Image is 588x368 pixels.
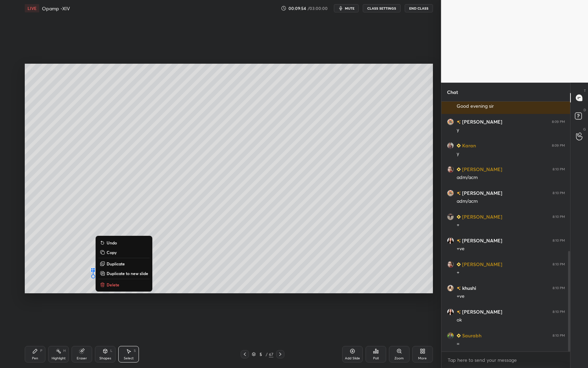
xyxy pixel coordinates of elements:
[373,357,379,360] div: Poll
[457,127,565,134] div: y
[447,261,454,268] img: e66afcf1963c463a8c5e9f65a0a91fdc.jpg
[553,310,565,314] div: 8:10 PM
[110,349,112,353] div: L
[457,287,461,291] img: no-rating-badge.077c3623.svg
[457,334,461,338] img: Learner_Badge_beginner_1_8b307cf2a0.svg
[447,237,454,244] img: 60e82d6182b849e09689e067145fe368.jpg
[457,317,565,324] div: ok
[457,262,461,266] img: Learner_Badge_beginner_1_8b307cf2a0.svg
[553,167,565,171] div: 8:10 PM
[98,248,150,256] button: Copy
[418,357,427,360] div: More
[461,308,502,315] h6: [PERSON_NAME]
[461,118,502,125] h6: [PERSON_NAME]
[394,357,404,360] div: Zoom
[98,269,150,277] button: Duplicate to new slide
[457,222,565,229] div: +
[457,103,565,110] div: Good evening sir
[107,250,117,255] p: Copy
[447,213,454,220] img: eecb80fe9e0947598fbc7addabda82c8.jpg
[457,174,565,181] div: adm/acm
[457,340,565,347] div: =
[457,120,461,124] img: no-rating-badge.077c3623.svg
[457,215,461,219] img: Learner_Badge_beginner_1_8b307cf2a0.svg
[461,284,476,292] h6: khushi
[345,6,355,11] span: mute
[584,88,586,93] p: T
[405,4,433,12] button: End Class
[553,239,565,243] div: 8:10 PM
[457,245,565,252] div: +ve
[457,269,565,276] div: +
[63,349,66,353] div: H
[553,286,565,290] div: 8:10 PM
[442,83,464,101] p: Chat
[457,293,565,300] div: +ve
[447,166,454,173] img: e66afcf1963c463a8c5e9f65a0a91fdc.jpg
[363,4,401,12] button: CLASS SETTINGS
[134,349,136,353] div: S
[457,311,461,314] img: no-rating-badge.077c3623.svg
[447,308,454,315] img: 60e82d6182b849e09689e067145fe368.jpg
[42,5,70,12] h4: Opamp -XIV
[107,261,125,266] p: Duplicate
[552,120,565,124] div: 8:09 PM
[457,167,461,171] img: Learner_Badge_beginner_1_8b307cf2a0.svg
[584,107,586,113] p: D
[457,150,565,157] div: y
[98,260,150,268] button: Duplicate
[553,334,565,338] div: 8:10 PM
[583,127,586,132] p: G
[447,332,454,339] img: 5c094696579448e788f5d89b0f7c3791.jpg
[98,239,150,247] button: Undo
[461,237,502,244] h6: [PERSON_NAME]
[447,190,454,197] img: 15d63d1dc71e40deadaebccc2ba110a2.jpg
[257,352,264,356] div: 5
[99,357,111,360] div: Shapes
[107,282,119,287] p: Delete
[345,357,360,360] div: Add Slide
[265,352,268,356] div: /
[40,349,42,353] div: P
[107,240,117,245] p: Undo
[77,357,87,360] div: Eraser
[98,281,150,289] button: Delete
[461,166,502,173] h6: [PERSON_NAME]
[461,261,502,268] h6: [PERSON_NAME]
[447,142,454,149] img: fec520b3476e4e82b9805c71054fecfe.jpg
[457,198,565,205] div: adm/acm
[553,191,565,195] div: 8:10 PM
[553,262,565,266] div: 8:10 PM
[442,102,570,351] div: grid
[457,144,461,148] img: Learner_Badge_beginner_1_8b307cf2a0.svg
[269,351,273,357] div: 67
[124,357,134,360] div: Select
[552,144,565,148] div: 8:09 PM
[553,215,565,219] div: 8:10 PM
[52,357,66,360] div: Highlight
[447,118,454,125] img: 15d63d1dc71e40deadaebccc2ba110a2.jpg
[334,4,359,12] button: mute
[461,213,502,220] h6: [PERSON_NAME]
[32,357,38,360] div: Pen
[461,332,481,339] h6: Saurabh
[107,271,148,276] p: Duplicate to new slide
[447,285,454,292] img: f5c56b14ffc64a2ebb77e579b98f1e32.jpg
[461,189,502,197] h6: [PERSON_NAME]
[457,239,461,243] img: no-rating-badge.077c3623.svg
[25,4,39,12] div: LIVE
[461,142,476,149] h6: Karan
[457,192,461,196] img: no-rating-badge.077c3623.svg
